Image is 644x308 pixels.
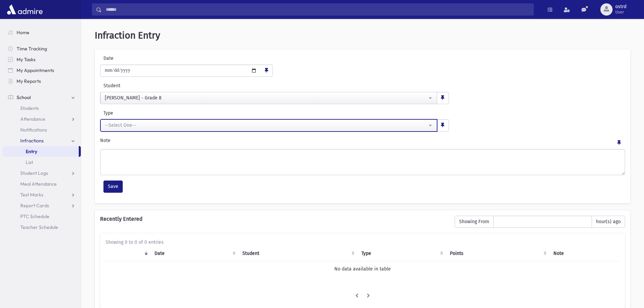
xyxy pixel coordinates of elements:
span: Meal Attendance [20,181,57,187]
span: Time Tracking [17,46,47,52]
span: Students [20,105,39,111]
a: Meal Attendance [3,179,81,189]
a: Students [3,103,81,114]
span: User [615,9,626,15]
th: Type: activate to sort column ascending [357,246,446,261]
div: [PERSON_NAME] - Grade 8 [105,94,427,101]
a: Student Logs [3,168,81,179]
span: Entry [26,148,37,155]
span: Test Marks [20,192,43,198]
a: My Reports [3,76,81,87]
h6: Recently Entered [100,216,448,222]
a: PTC Schedule [3,211,81,222]
span: PTC Schedule [20,213,49,219]
span: Teacher Schedule [20,224,58,230]
span: Report Cards [20,203,49,209]
span: My Tasks [17,56,35,63]
span: School [17,94,31,100]
span: hour(s) ago [592,216,625,228]
a: Time Tracking [3,43,81,54]
a: Entry [3,146,79,157]
a: My Appointments [3,65,81,76]
td: No data available in table [105,261,620,277]
a: Teacher Schedule [3,222,81,233]
th: Note [549,246,620,261]
a: Test Marks [3,189,81,200]
span: List [26,159,33,165]
span: Attendance [20,116,45,122]
span: Home [17,29,29,35]
a: Notifications [3,124,81,135]
span: Showing From [455,216,494,228]
input: Search [102,3,533,16]
th: Points: activate to sort column ascending [446,246,550,261]
div: Showing 0 to 0 of 0 entries [105,239,620,246]
button: --Select One-- [100,119,437,132]
th: Date: activate to sort column ascending [150,246,238,261]
a: Home [3,27,81,38]
th: Student: activate to sort column ascending [238,246,357,261]
label: Type [100,110,275,117]
span: Infraction Entry [95,30,160,41]
label: Date [100,55,158,62]
a: School [3,92,81,103]
span: Student Logs [20,170,48,176]
span: Notifications [20,127,47,133]
div: --Select One-- [105,122,427,129]
button: Goldman, Shuey - Grade 8 [100,92,437,104]
span: My Appointments [17,67,54,73]
label: Student [100,82,333,89]
a: Attendance [3,114,81,124]
a: List [3,157,81,168]
a: Report Cards [3,200,81,211]
span: My Reports [17,78,41,84]
span: ostrd [615,4,626,9]
label: Note [100,137,111,146]
a: Infractions [3,135,81,146]
span: Infractions [20,138,44,144]
a: My Tasks [3,54,81,65]
button: Save [103,181,123,193]
img: AdmirePro [5,3,44,16]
